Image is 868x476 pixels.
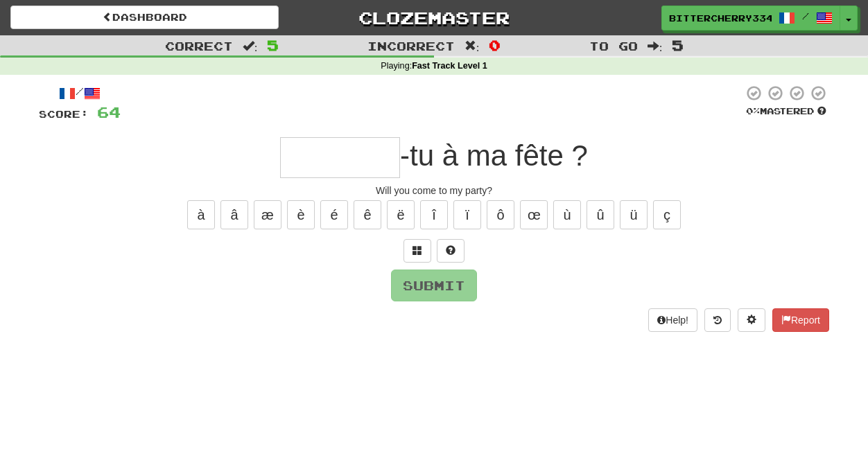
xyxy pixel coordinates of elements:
span: 0 % [746,105,760,116]
button: ï [453,200,481,229]
span: : [465,40,480,52]
span: / [802,11,809,21]
button: ç [653,200,681,229]
span: -tu à ma fête ? [400,139,588,172]
button: à [187,200,215,229]
button: ê [354,200,381,229]
button: ù [553,200,581,229]
button: œ [520,200,548,229]
span: : [243,40,258,52]
span: 5 [267,37,279,53]
span: 5 [672,37,684,53]
span: To go [589,39,638,53]
button: ü [620,200,648,229]
a: BitterCherry334 / [661,6,840,30]
span: : [648,40,663,52]
strong: Fast Track Level 1 [412,61,487,71]
span: 64 [97,103,121,121]
button: Switch sentence to multiple choice alt+p [403,239,431,263]
span: 0 [489,37,501,53]
span: BitterCherry334 [669,12,772,24]
span: Incorrect [367,39,455,53]
button: æ [254,200,281,229]
div: / [39,85,121,102]
button: Report [772,308,829,332]
button: é [320,200,348,229]
button: Round history (alt+y) [704,308,731,332]
button: â [220,200,248,229]
button: Help! [648,308,697,332]
button: û [587,200,614,229]
button: Submit [391,270,477,301]
div: Mastered [743,105,829,118]
button: Single letter hint - you only get 1 per sentence and score half the points! alt+h [437,239,465,263]
button: î [420,200,448,229]
div: Will you come to my party? [39,184,829,197]
button: è [287,200,315,229]
button: ë [387,200,415,229]
button: ô [487,200,514,229]
a: Clozemaster [300,6,568,30]
a: Dashboard [10,6,279,29]
span: Correct [165,39,233,53]
span: Score: [39,108,89,120]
